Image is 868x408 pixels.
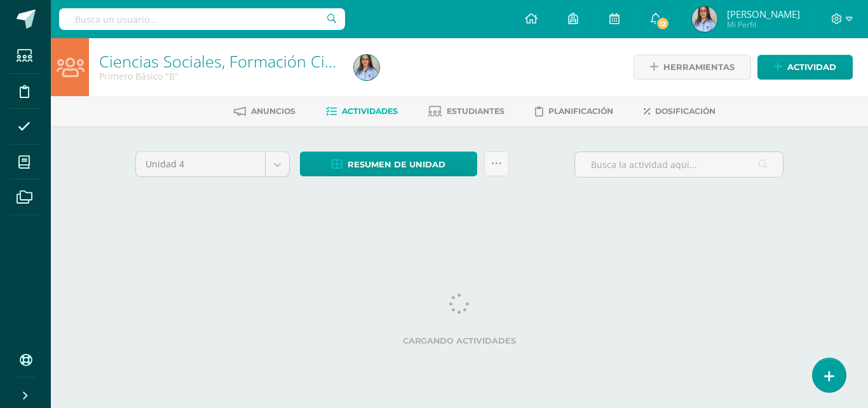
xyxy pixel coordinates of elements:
[251,106,295,116] span: Anuncios
[757,55,853,80] a: Actividad
[447,106,505,116] span: Estudiantes
[99,52,339,70] h1: Ciencias Sociales, Formación Ciudadana e Interculturalidad
[99,50,524,72] a: Ciencias Sociales, Formación Ciudadana e Interculturalidad
[535,101,613,122] a: Planificación
[644,101,715,122] a: Dosificación
[548,106,613,116] span: Planificación
[99,70,339,82] div: Primero Básico 'B'
[663,55,735,79] span: Herramientas
[634,55,751,80] a: Herramientas
[348,153,445,176] span: Resumen de unidad
[428,101,505,122] a: Estudiantes
[135,336,783,346] label: Cargando actividades
[354,55,379,80] img: 70b1105214193c847cd35a8087b967c7.png
[727,8,800,20] span: [PERSON_NAME]
[136,152,289,176] a: Unidad 4
[692,6,717,32] img: 70b1105214193c847cd35a8087b967c7.png
[656,17,670,31] span: 12
[342,106,398,116] span: Actividades
[326,101,398,122] a: Actividades
[146,152,255,176] span: Unidad 4
[727,19,800,30] span: Mi Perfil
[300,151,477,176] a: Resumen de unidad
[575,152,783,177] input: Busca la actividad aquí...
[655,106,715,116] span: Dosificación
[787,55,836,79] span: Actividad
[234,101,295,122] a: Anuncios
[59,8,345,30] input: Busca un usuario...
